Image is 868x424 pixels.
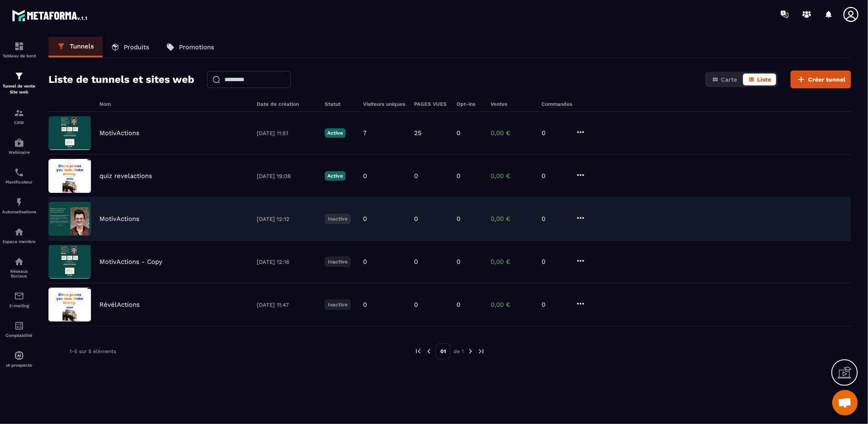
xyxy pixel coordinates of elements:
p: 0 [414,215,418,223]
h6: Visiteurs uniques [363,101,406,107]
p: 0 [542,258,567,266]
p: IA prospects [2,363,36,367]
p: Active [325,171,346,181]
a: schedulerschedulerPlanificateur [2,161,36,191]
p: [DATE] 19:08 [257,173,316,179]
p: Inactive [325,257,351,267]
p: 0 [457,129,460,137]
img: automations [14,197,24,207]
p: MotivActions [99,129,139,137]
img: automations [14,351,24,361]
p: 0 [363,301,367,308]
p: de 1 [454,348,464,355]
img: formation [14,71,24,81]
p: 0 [363,258,367,266]
img: accountant [14,321,24,331]
a: social-networksocial-networkRéseaux Sociaux [2,250,36,285]
p: 0,00 € [491,172,533,180]
button: Carte [707,73,742,85]
p: E-mailing [2,303,36,308]
div: Ouvrir le chat [832,390,858,416]
p: 0,00 € [491,215,533,223]
p: [DATE] 12:16 [257,259,316,265]
p: 25 [414,129,422,137]
img: prev [425,348,433,355]
p: [DATE] 12:12 [257,216,316,222]
a: emailemailE-mailing [2,285,36,314]
p: Tableau de bord [2,54,36,58]
p: 0 [414,172,418,180]
a: Tunnels [48,37,102,57]
img: image [48,202,91,236]
p: [DATE] 11:47 [257,302,316,308]
h2: Liste de tunnels et sites web [48,71,194,88]
p: 0 [457,215,460,223]
img: image [48,159,91,193]
p: 0,00 € [491,258,533,266]
p: 0 [542,301,567,308]
p: Webinaire [2,150,36,155]
img: next [467,348,474,355]
p: 0 [457,258,460,266]
img: formation [14,108,24,118]
span: Carte [721,76,737,83]
img: email [14,291,24,301]
img: logo [12,8,88,23]
a: accountantaccountantComptabilité [2,314,36,344]
p: MotivActions - Copy [99,258,162,266]
img: image [48,245,91,279]
p: 0,00 € [491,301,533,308]
p: 7 [363,129,366,137]
p: 0 [542,215,567,223]
span: Liste [757,76,771,83]
a: automationsautomationsEspace membre [2,220,36,250]
button: Créer tunnel [791,71,851,88]
img: scheduler [14,167,24,178]
h6: PAGES VUES [414,101,448,107]
a: formationformationTunnel de vente Site web [2,65,36,102]
p: Tunnel de vente Site web [2,83,36,95]
img: social-network [14,257,24,267]
a: Produits [102,37,158,57]
p: Produits [124,43,149,51]
p: 0 [363,215,367,223]
p: 0 [457,301,460,308]
p: Automatisations [2,209,36,214]
p: [DATE] 11:51 [257,130,316,136]
p: 01 [436,343,451,359]
p: MotivActions [99,215,139,223]
p: Inactive [325,214,351,224]
img: image [48,116,91,150]
a: Promotions [158,37,223,57]
a: formationformationCRM [2,102,36,131]
img: automations [14,138,24,148]
h6: Nom [99,101,248,107]
h6: Date de création [257,101,316,107]
img: prev [414,348,422,355]
img: next [477,348,485,355]
a: formationformationTableau de bord [2,35,36,65]
h6: Commandes [542,101,572,107]
p: Tunnels [70,42,94,50]
p: Comptabilité [2,333,36,338]
img: automations [14,227,24,237]
p: quiz revelactions [99,172,152,180]
img: image [48,288,91,322]
p: RévélActions [99,301,140,308]
h6: Ventes [491,101,533,107]
p: Planificateur [2,180,36,184]
p: 0 [542,172,567,180]
p: 0 [414,301,418,308]
span: Créer tunnel [808,75,845,84]
p: 0 [457,172,460,180]
p: 0 [363,172,367,180]
p: 1-5 sur 5 éléments [70,348,116,354]
p: CRM [2,120,36,125]
button: Liste [743,73,776,85]
p: Promotions [179,43,214,51]
p: 0,00 € [491,129,533,137]
p: Inactive [325,300,351,310]
p: 0 [414,258,418,266]
p: 0 [542,129,567,137]
a: automationsautomationsAutomatisations [2,191,36,220]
